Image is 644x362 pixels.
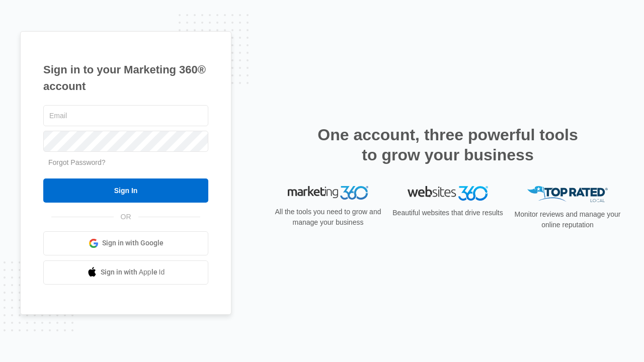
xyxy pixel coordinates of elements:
[43,260,208,285] a: Sign in with Apple Id
[391,208,504,218] p: Beautiful websites that drive results
[48,158,106,166] a: Forgot Password?
[43,231,208,255] a: Sign in with Google
[527,186,608,203] img: Top Rated Local
[114,212,138,222] span: OR
[408,186,488,201] img: Websites 360
[43,178,208,203] input: Sign In
[288,186,368,200] img: Marketing 360
[102,238,164,248] span: Sign in with Google
[511,209,624,230] p: Monitor reviews and manage your online reputation
[43,105,208,126] input: Email
[43,61,208,95] h1: Sign in to your Marketing 360® account
[272,207,384,228] p: All the tools you need to grow and manage your business
[101,267,165,278] span: Sign in with Apple Id
[314,125,581,165] h2: One account, three powerful tools to grow your business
